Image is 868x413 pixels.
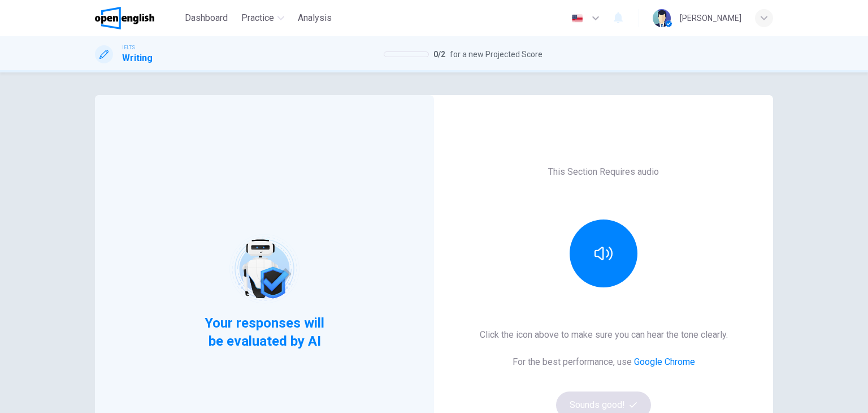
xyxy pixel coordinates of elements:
[237,8,289,28] button: Practice
[653,9,671,27] img: Profile picture
[241,11,274,25] span: Practice
[634,356,695,367] a: Google Chrome
[185,11,228,25] span: Dashboard
[293,8,336,28] button: Analysis
[228,233,300,305] img: robot icon
[95,7,154,29] img: OpenEnglish logo
[298,11,332,25] span: Analysis
[180,8,232,28] button: Dashboard
[433,48,445,61] span: 0 / 2
[513,355,695,369] h6: For the best performance, use
[570,14,584,23] img: en
[196,314,333,350] span: Your responses will be evaluated by AI
[548,165,659,179] h6: This Section Requires audio
[450,48,542,61] span: for a new Projected Score
[480,328,728,342] h6: Click the icon above to make sure you can hear the tone clearly.
[122,51,153,65] h1: Writing
[122,44,135,51] span: IELTS
[680,11,741,25] div: [PERSON_NAME]
[95,7,180,29] a: OpenEnglish logo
